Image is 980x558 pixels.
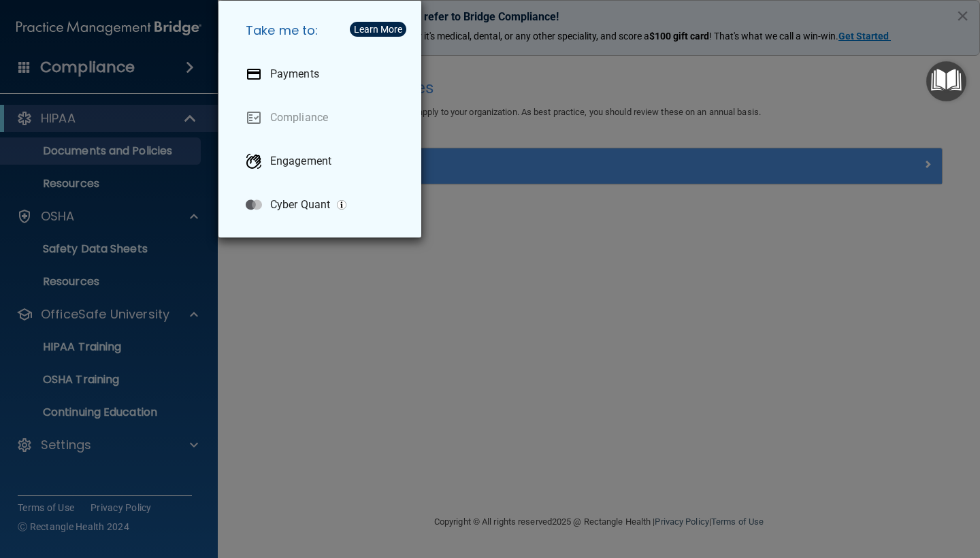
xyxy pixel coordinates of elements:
p: Engagement [270,154,331,168]
p: Payments [270,67,319,81]
a: Cyber Quant [235,186,410,224]
button: Open Resource Center [926,61,966,101]
div: Learn More [354,24,402,34]
h5: Take me to: [235,12,410,50]
p: Cyber Quant [270,198,330,212]
a: Engagement [235,142,410,180]
button: Learn More [350,22,406,37]
a: Compliance [235,99,410,137]
a: Payments [235,55,410,93]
